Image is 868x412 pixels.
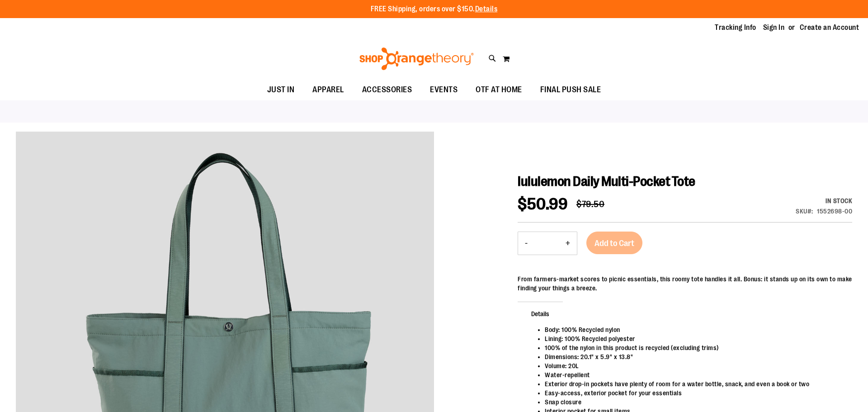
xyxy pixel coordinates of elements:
[559,232,577,255] button: Increase product quantity
[371,4,498,14] p: FREE Shipping, orders over $150.
[258,80,304,100] a: JUST IN
[817,207,852,216] div: 1552698-00
[518,302,563,325] span: Details
[545,343,843,352] li: 100% of the nylon in this product is recycled (excluding trims)
[531,80,610,100] a: FINAL PUSH SALE
[362,80,412,100] span: ACCESSORIES
[545,398,843,407] li: Snap closure
[715,23,756,33] a: Tracking Info
[518,174,695,189] span: lululemon Daily Multi-Pocket Tote
[467,80,531,100] a: OTF AT HOME
[545,334,843,343] li: Lining: 100% Recycled polyester
[545,379,843,388] li: Exterior drop-in pockets have plenty of room for a water bottle, snack, and even a book or two
[358,47,475,70] img: Shop Orangetheory
[476,80,522,100] span: OTF AT HOME
[312,80,344,100] span: APPAREL
[518,232,534,255] button: Decrease product quantity
[545,370,843,379] li: Water-repellent
[763,23,785,33] a: Sign In
[545,325,843,334] li: Body: 100% Recycled nylon
[430,80,458,100] span: EVENTS
[545,388,843,398] li: Easy-access, exterior pocket for your essentials
[303,80,353,100] a: APPAREL
[518,195,567,213] span: $50.99
[545,352,843,361] li: Dimensions: 20.1" x 5.9" x 13.8"
[421,80,467,100] a: EVENTS
[796,208,813,215] strong: SKU
[534,232,559,254] input: Product quantity
[475,5,498,13] a: Details
[796,196,852,205] div: Availability
[545,361,843,370] li: Volume: 20L
[518,275,852,293] div: From farmers-market scores to picnic essentials, this roomy tote handles it all. Bonus: it stands...
[540,80,601,100] span: FINAL PUSH SALE
[826,197,852,204] span: In stock
[800,23,859,33] a: Create an Account
[267,80,295,100] span: JUST IN
[576,199,604,209] span: $79.50
[353,80,421,100] a: ACCESSORIES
